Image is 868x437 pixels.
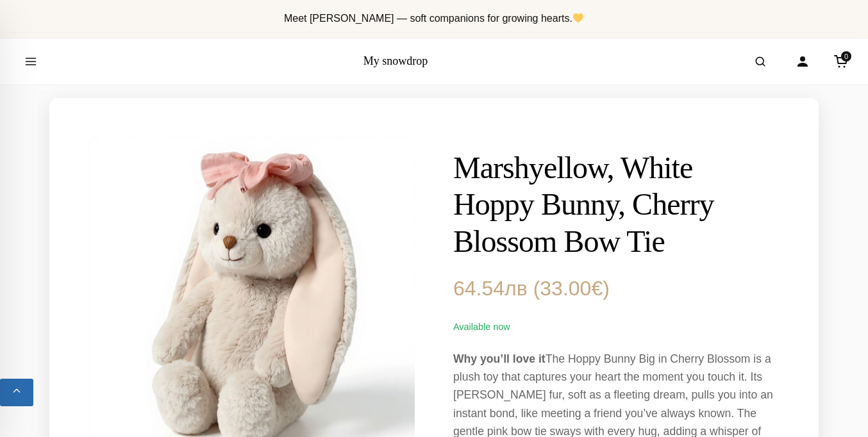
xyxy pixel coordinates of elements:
a: Account [789,47,817,76]
h1: Marshyellow, White Hoppy Bunny, Cherry Blossom Bow Tie [453,149,780,260]
a: Cart [827,47,855,76]
span: 64.54 [453,277,528,300]
span: 0 [841,51,851,62]
strong: Why you’ll love it [453,352,546,365]
button: Open menu [13,44,49,79]
span: Meet [PERSON_NAME] — soft companions for growing hearts. [284,13,584,24]
img: 💛 [573,13,583,23]
a: My snowdrop [363,54,428,67]
span: ( ) [533,277,610,300]
div: Announcement [10,5,858,33]
span: 33.00 [540,277,603,300]
span: лв [505,277,528,300]
span: € [591,277,603,300]
button: Open search [742,44,778,79]
span: Available now [453,322,510,332]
